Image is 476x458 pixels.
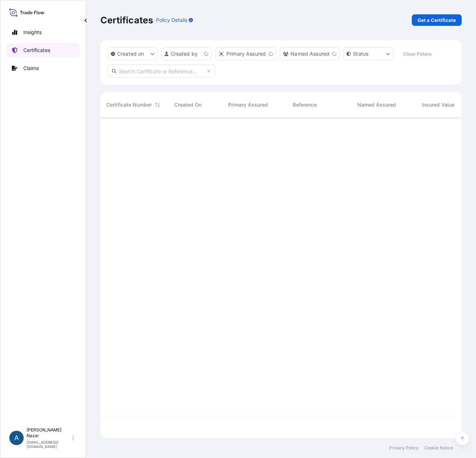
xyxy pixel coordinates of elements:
[117,50,144,57] p: Created on
[226,50,266,57] p: Primary Assured
[353,50,368,57] p: Status
[156,17,187,24] p: Policy Details
[14,434,19,441] span: A
[106,101,152,108] span: Certificate Number
[403,50,432,57] p: Clear Filters
[6,25,80,39] a: Insights
[418,17,456,24] p: Get a Certificate
[23,47,50,54] p: Certificates
[108,47,158,60] button: createdOn Filter options
[23,65,39,72] p: Claims
[228,101,268,108] span: Primary Assured
[23,29,42,36] p: Insights
[280,47,340,60] button: cargoOwner Filter options
[389,445,419,451] a: Privacy Policy
[6,61,80,75] a: Claims
[357,101,396,108] span: Named Assured
[397,48,437,60] button: Clear Filters
[171,50,198,57] p: Created by
[343,47,393,60] button: certificateStatus Filter options
[161,47,212,60] button: createdBy Filter options
[174,101,202,108] span: Created On
[293,101,317,108] span: Reference
[27,427,71,439] p: [PERSON_NAME] Nazar
[100,14,153,26] p: Certificates
[422,101,454,108] span: Insured Value
[27,440,71,449] p: [EMAIL_ADDRESS][DOMAIN_NAME]
[412,14,462,26] a: Get a Certificate
[424,445,453,451] a: Cookie Notice
[108,65,215,78] input: Search Certificate or Reference...
[153,101,162,109] button: Sort
[291,50,329,57] p: Named Assured
[215,47,276,60] button: distributor Filter options
[6,43,80,57] a: Certificates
